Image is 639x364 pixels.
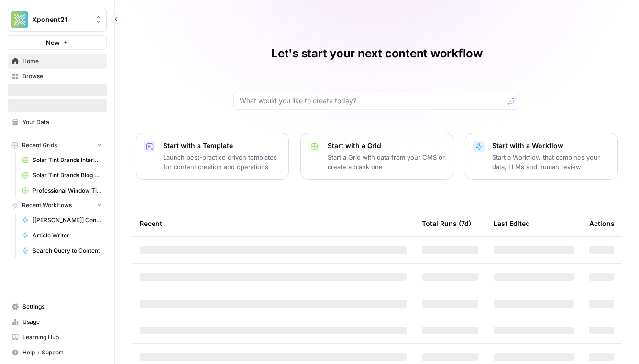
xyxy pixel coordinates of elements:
a: Your Data [8,115,107,130]
a: Solar Tint Brands Blog Workflows [18,168,107,183]
div: Total Runs (7d) [422,210,471,236]
span: Home [22,57,102,65]
a: Professional Window Tinting [18,183,107,198]
div: Last Edited [494,210,530,236]
span: Solar Tint Brands Blog Workflows [33,171,102,180]
a: Solar Tint Brands Interior Page Content [18,152,107,168]
p: Start a Workflow that combines your data, LLMs and human review [492,152,610,171]
button: Start with a TemplateLaunch best-practice driven templates for content creation and operations [136,133,289,180]
span: Usage [22,318,102,326]
a: Settings [8,299,107,314]
span: New [46,38,60,47]
button: Start with a GridStart a Grid with data from your CMS or create a blank one [300,133,453,180]
span: Learning Hub [22,333,102,342]
span: Settings [22,302,102,311]
span: Recent Workflows [22,201,72,210]
span: Recent Grids [22,141,57,150]
span: Help + Support [22,348,102,357]
span: Article Writer [33,231,102,240]
div: Recent [140,210,407,236]
span: Solar Tint Brands Interior Page Content [33,156,102,164]
input: What would you like to create today? [240,96,503,106]
span: Browse [22,72,102,81]
a: Search Query to Content [18,243,107,258]
p: Start a Grid with data from your CMS or create a blank one [328,152,445,171]
p: Launch best-practice driven templates for content creation and operations [163,152,281,171]
p: Start with a Template [163,141,281,150]
div: Actions [589,210,615,236]
p: Start with a Workflow [492,141,610,150]
a: Article Writer [18,228,107,243]
span: [[PERSON_NAME]] Content to Google Docs [33,216,102,225]
span: Xponent21 [32,15,90,24]
a: Home [8,54,107,69]
a: [[PERSON_NAME]] Content to Google Docs [18,213,107,228]
button: Start with a WorkflowStart a Workflow that combines your data, LLMs and human review [465,133,618,180]
img: Xponent21 Logo [11,11,28,28]
a: Learning Hub [8,330,107,345]
a: Usage [8,314,107,330]
span: Your Data [22,118,102,127]
h1: Let's start your next content workflow [271,46,483,61]
button: Workspace: Xponent21 [8,8,107,32]
span: Professional Window Tinting [33,186,102,195]
button: Recent Grids [8,138,107,152]
a: Browse [8,69,107,84]
button: New [8,35,107,50]
span: Search Query to Content [33,246,102,255]
p: Start with a Grid [328,141,445,150]
button: Recent Workflows [8,198,107,213]
button: Help + Support [8,345,107,360]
